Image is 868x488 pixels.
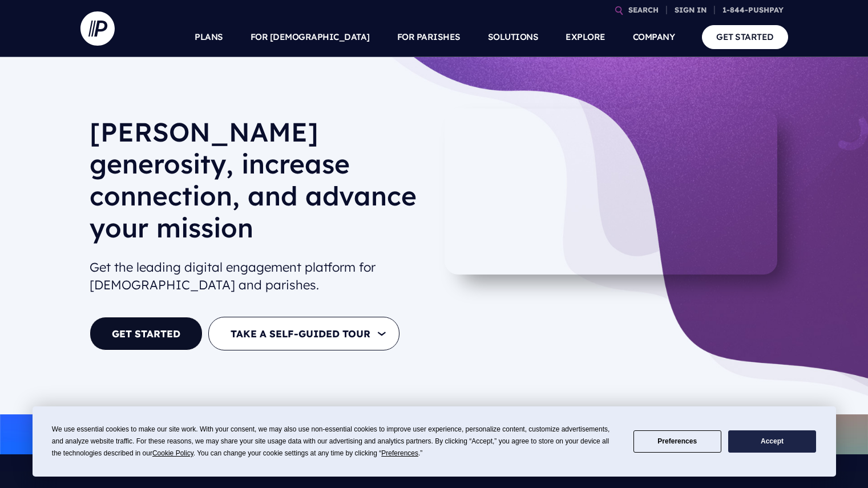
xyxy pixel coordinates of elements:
[195,17,223,57] a: PLANS
[633,17,675,57] a: COMPANY
[90,116,425,253] h1: [PERSON_NAME] generosity, increase connection, and advance your mission
[208,317,399,350] button: TAKE A SELF-GUIDED TOUR
[702,25,788,49] a: GET STARTED
[381,449,418,457] span: Preferences
[566,17,605,57] a: EXPLORE
[90,254,425,299] h2: Get the leading digital engagement platform for [DEMOGRAPHIC_DATA] and parishes.
[33,406,836,477] div: Cookie Consent Prompt
[633,430,721,453] button: Preferences
[90,317,203,350] a: GET STARTED
[488,17,539,57] a: SOLUTIONS
[152,449,193,457] span: Cookie Policy
[52,424,620,459] div: We use essential cookies to make our site work. With your consent, we may also use non-essential ...
[397,17,461,57] a: FOR PARISHES
[251,17,370,57] a: FOR [DEMOGRAPHIC_DATA]
[728,430,816,453] button: Accept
